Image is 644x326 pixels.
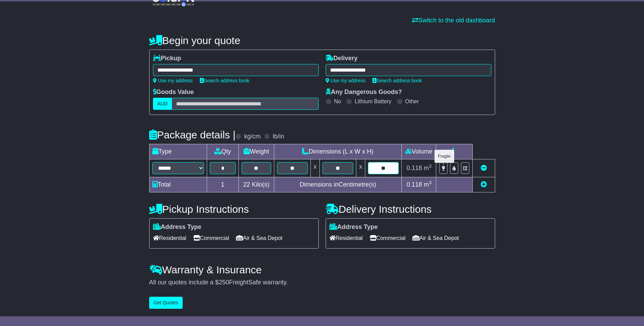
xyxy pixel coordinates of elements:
a: Switch to the old dashboard [412,17,495,24]
button: Get Quotes [149,297,183,309]
span: 22 [243,181,250,188]
td: Kilo(s) [239,177,274,192]
td: x [310,159,319,177]
td: Qty [207,144,239,159]
span: 0.118 [407,181,422,188]
label: Any Dangerous Goods? [326,88,402,96]
td: x [356,159,365,177]
label: Lithium Battery [355,98,391,105]
label: Address Type [329,223,378,231]
label: Address Type [153,223,202,231]
label: AUD [153,98,172,110]
span: Residential [329,233,363,243]
sup: 3 [429,164,432,169]
sup: 3 [429,180,432,185]
a: Use my address [326,78,366,83]
a: Remove this item [481,165,487,171]
label: Delivery [326,55,358,62]
span: Air & Sea Depot [412,233,459,243]
div: All our quotes include a $ FreightSafe warranty. [149,279,495,286]
div: Fragile [435,150,454,163]
h4: Delivery Instructions [326,203,495,215]
span: 250 [219,279,229,286]
td: Dimensions in Centimetre(s) [274,177,402,192]
span: Commercial [370,233,406,243]
label: lb/in [273,133,284,140]
label: kg/cm [244,133,260,140]
label: Goods Value [153,88,194,96]
td: Dimensions (L x W x H) [274,144,402,159]
h4: Package details | [149,129,236,140]
td: Type [149,144,207,159]
label: No [334,98,341,105]
a: Search address book [200,78,249,83]
a: Add new item [481,181,487,188]
td: Volume [402,144,436,159]
td: 1 [207,177,239,192]
td: Total [149,177,207,192]
span: Commercial [193,233,229,243]
a: Search address book [372,78,422,83]
h4: Warranty & Insurance [149,264,495,275]
a: Use my address [153,78,193,83]
td: Weight [239,144,274,159]
label: Other [405,98,419,105]
span: Residential [153,233,186,243]
span: 0.118 [407,165,422,171]
span: Air & Sea Depot [236,233,283,243]
span: m [424,165,432,171]
span: m [424,181,432,188]
label: Pickup [153,55,181,62]
h4: Begin your quote [149,35,495,46]
h4: Pickup Instructions [149,203,319,215]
